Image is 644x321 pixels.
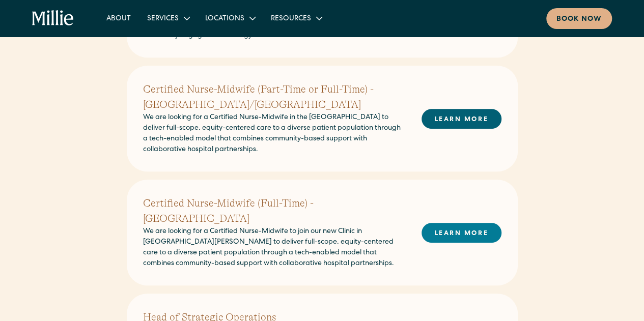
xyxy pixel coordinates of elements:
[556,14,602,25] div: Book now
[32,10,74,26] a: home
[143,226,405,269] p: We are looking for a Certified Nurse-Midwife to join our new Clinic in [GEOGRAPHIC_DATA][PERSON_N...
[98,10,139,26] a: About
[197,10,263,26] div: Locations
[271,14,311,24] div: Resources
[139,10,197,26] div: Services
[263,10,329,26] div: Resources
[205,14,244,24] div: Locations
[422,223,501,243] a: LEARN MORE
[143,82,405,112] h2: Certified Nurse-Midwife (Part-Time or Full-Time) - [GEOGRAPHIC_DATA]/[GEOGRAPHIC_DATA]
[147,14,179,24] div: Services
[143,112,405,155] p: We are looking for a Certified Nurse-Midwife in the [GEOGRAPHIC_DATA] to deliver full-scope, equi...
[143,196,405,226] h2: Certified Nurse-Midwife (Full-Time) - [GEOGRAPHIC_DATA]
[546,8,612,29] a: Book now
[422,109,501,129] a: LEARN MORE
